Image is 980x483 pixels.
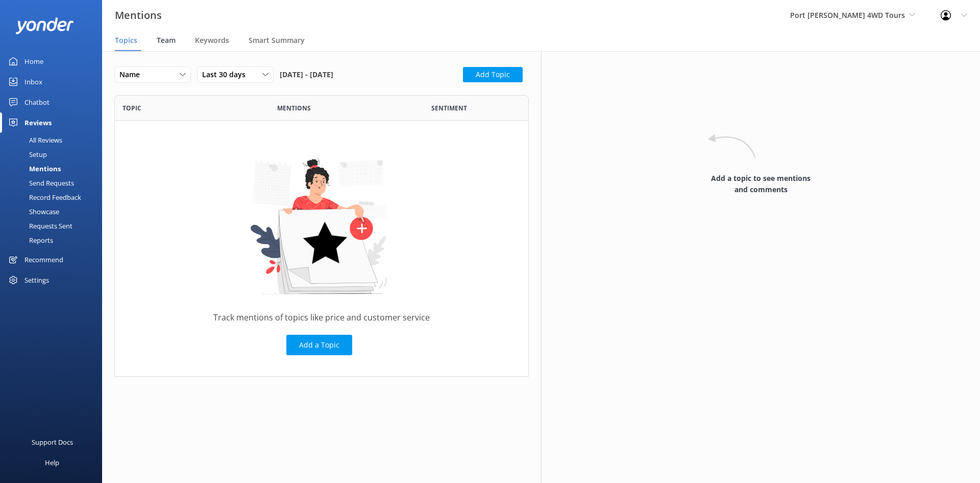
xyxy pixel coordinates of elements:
a: Send Requests [6,176,102,190]
div: Record Feedback [6,190,81,204]
span: Topics [115,35,137,45]
button: Add a Topic [286,335,352,355]
span: Smart Summary [249,35,305,45]
a: Setup [6,147,102,162]
div: Mentions [6,162,61,176]
a: Record Feedback [6,190,102,204]
a: Showcase [6,204,102,219]
div: Chatbot [24,92,50,112]
span: Mentions [277,103,311,113]
div: Showcase [6,204,59,219]
span: Last 30 days [202,69,252,80]
div: Send Requests [6,176,74,190]
div: Settings [24,270,49,290]
div: Requests Sent [6,219,72,233]
span: Name [119,69,146,80]
h3: Mentions [115,7,162,24]
div: Reports [6,233,53,247]
a: All Reviews [6,133,102,147]
span: Port [PERSON_NAME] 4WD Tours [790,10,905,20]
img: yonder-white-logo.png [15,17,74,34]
div: Reviews [24,112,52,133]
a: Mentions [6,162,102,176]
div: Help [45,452,59,473]
span: Team [157,35,176,45]
div: grid [114,121,529,376]
a: Requests Sent [6,219,102,233]
div: Inbox [24,72,42,92]
div: Recommend [24,249,63,270]
span: Topic [122,103,141,113]
div: All Reviews [6,133,62,147]
p: Track mentions of topics like price and customer service [213,311,430,325]
span: [DATE] - [DATE] [280,66,333,83]
a: Reports [6,233,102,247]
span: Sentiment [431,103,467,113]
span: Keywords [195,35,229,45]
div: Setup [6,147,47,162]
div: Home [24,51,43,72]
div: Support Docs [32,432,73,452]
button: Add Topic [463,67,523,82]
